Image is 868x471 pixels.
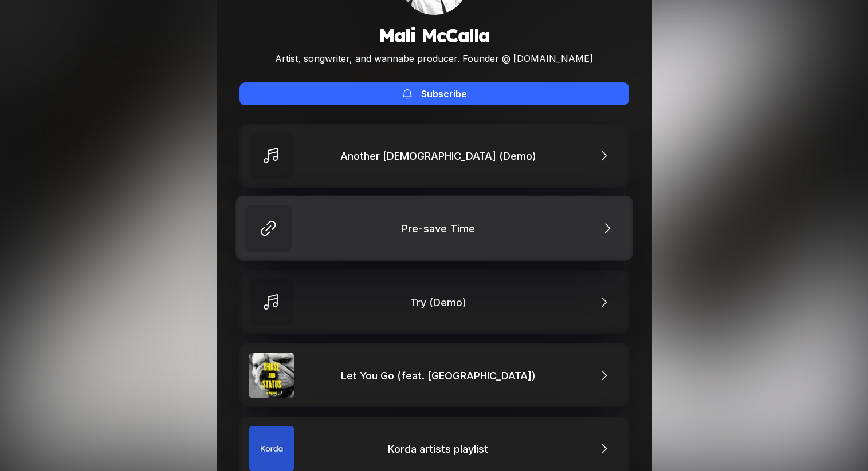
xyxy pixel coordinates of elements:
[275,24,593,47] h1: Mali McCalla
[239,270,629,334] a: Try (Demo)
[239,124,629,188] a: Another [DEMOGRAPHIC_DATA] (Demo)
[341,370,541,382] div: Let You Go (feat. [GEOGRAPHIC_DATA])
[275,53,593,64] div: Artist, songwriter, and wannabe producer. Founder @ [DOMAIN_NAME]
[410,296,472,308] div: Try (Demo)
[239,343,629,407] a: Let You Go (feat. Mali)Let You Go (feat. [GEOGRAPHIC_DATA])
[235,196,633,261] a: Pre-save Time
[340,150,542,162] div: Another [DEMOGRAPHIC_DATA] (Demo)
[421,88,467,100] div: Subscribe
[249,353,294,398] img: Let You Go (feat. Mali)
[239,82,629,105] button: Subscribe
[401,222,481,234] div: Pre-save Time
[388,443,494,455] div: Korda artists playlist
